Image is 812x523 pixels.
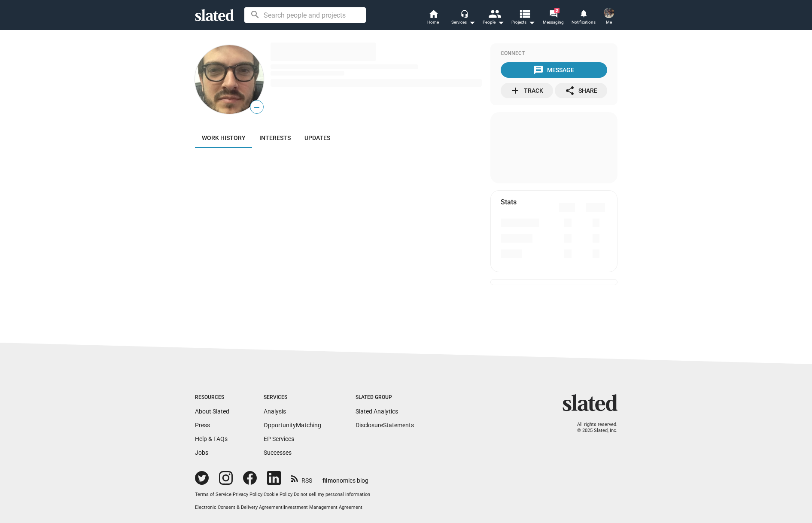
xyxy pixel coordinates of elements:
p: All rights reserved. © 2025 Slated, Inc. [568,422,617,434]
mat-icon: share [565,85,575,96]
a: Interests [252,128,298,148]
span: Updates [304,134,330,141]
button: Projects [508,9,538,27]
div: Slated Group [356,394,414,401]
a: EP Services [264,435,294,442]
button: People [478,9,508,27]
span: 2 [554,8,560,13]
div: Resources [195,394,229,401]
button: Share [555,83,607,98]
a: About Slated [195,408,229,415]
mat-icon: arrow_drop_down [496,17,506,27]
mat-icon: add [510,85,520,96]
a: Investment Management Agreement [284,505,362,510]
mat-icon: notifications [579,9,587,17]
span: Notifications [572,17,596,27]
input: Search people and projects [244,7,366,23]
mat-icon: headset_mic [460,9,468,17]
a: DisclosureStatements [356,422,414,429]
mat-icon: forum [549,9,557,18]
span: film [322,477,333,484]
div: Message [533,62,574,78]
mat-icon: arrow_drop_down [526,17,537,27]
a: Successes [264,449,292,456]
button: Do not sell my personal information [294,492,370,498]
a: filmonomics blog [322,470,368,485]
div: People [483,17,504,27]
span: — [250,102,263,113]
a: Updates [298,128,337,148]
a: RSS [291,471,312,485]
a: Home [418,9,448,27]
mat-icon: home [428,9,438,19]
div: Services [451,17,475,27]
button: Services [448,9,478,27]
img: Tim Viola [604,8,614,18]
a: Help & FAQs [195,435,228,442]
mat-icon: message [533,65,544,75]
span: Me [606,17,612,27]
div: Share [565,83,597,98]
a: Notifications [569,9,599,27]
span: Home [427,17,439,27]
a: OpportunityMatching [264,422,321,429]
span: Interests [259,134,291,141]
div: Connect [501,50,607,57]
div: Services [264,394,321,401]
a: Analysis [264,408,286,415]
a: Jobs [195,449,208,456]
span: | [283,505,284,510]
button: Message [501,62,607,78]
a: Slated Analytics [356,408,398,415]
button: Track [501,83,553,98]
span: Messaging [543,17,564,27]
a: Press [195,422,210,429]
a: 2Messaging [538,9,569,27]
button: Tim ViolaMe [599,6,619,28]
span: Projects [511,17,535,27]
div: Track [510,83,543,98]
span: Work history [202,134,246,141]
a: Electronic Consent & Delivery Agreement [195,505,283,510]
a: Cookie Policy [264,492,292,497]
mat-icon: view_list [518,7,530,20]
span: | [262,492,264,497]
a: Terms of Service [195,492,231,497]
a: Privacy Policy [233,492,262,497]
span: | [231,492,233,497]
span: | [292,492,294,497]
mat-icon: arrow_drop_down [467,17,477,27]
mat-icon: people [488,7,500,20]
mat-card-title: Stats [501,198,517,207]
a: Work history [195,128,252,148]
